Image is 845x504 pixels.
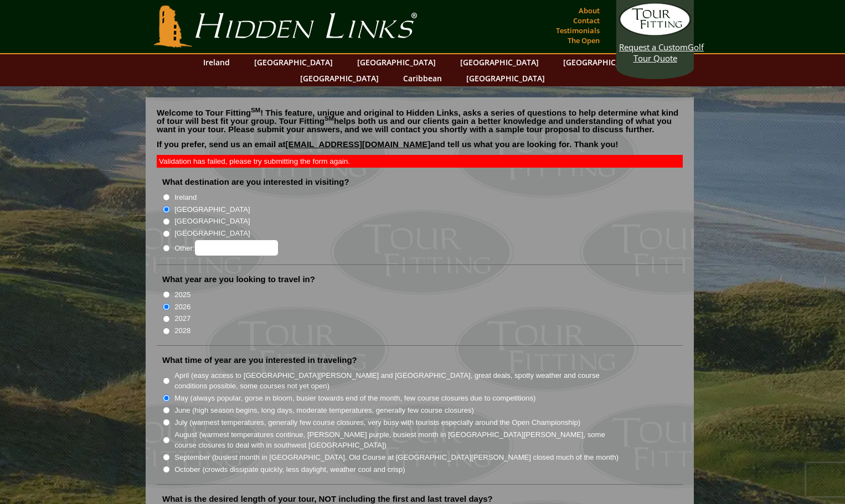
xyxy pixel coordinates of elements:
[251,107,260,113] sup: SM
[174,289,190,300] label: 2025
[157,108,683,133] p: Welcome to Tour Fitting ! This feature, unique and original to Hidden Links, asks a series of que...
[553,23,602,38] a: Testimonials
[570,13,602,28] a: Contact
[174,216,250,227] label: [GEOGRAPHIC_DATA]
[455,54,544,70] a: [GEOGRAPHIC_DATA]
[558,54,647,70] a: [GEOGRAPHIC_DATA]
[174,429,620,451] label: August (warmest temperatures continue, [PERSON_NAME] purple, busiest month in [GEOGRAPHIC_DATA][P...
[162,274,315,285] label: What year are you looking to travel in?
[174,228,250,239] label: [GEOGRAPHIC_DATA]
[576,3,602,18] a: About
[174,192,197,203] label: Ireland
[619,3,691,64] a: Request a CustomGolf Tour Quote
[174,302,190,313] label: 2026
[324,115,334,122] sup: SM
[174,405,474,416] label: June (high season begins, long days, moderate temperatures, generally few course closures)
[174,452,619,463] label: September (busiest month in [GEOGRAPHIC_DATA], Old Course at [GEOGRAPHIC_DATA][PERSON_NAME] close...
[174,204,250,215] label: [GEOGRAPHIC_DATA]
[461,70,550,86] a: [GEOGRAPHIC_DATA]
[157,155,683,168] div: Validation has failed, please try submitting the form again.
[157,140,683,157] p: If you prefer, send us an email at and tell us what you are looking for. Thank you!
[398,70,447,86] a: Caribbean
[162,176,349,188] label: What destination are you interested in visiting?
[295,70,384,86] a: [GEOGRAPHIC_DATA]
[565,33,602,48] a: The Open
[195,240,278,256] input: Other:
[352,54,441,70] a: [GEOGRAPHIC_DATA]
[174,325,190,336] label: 2028
[174,370,620,392] label: April (easy access to [GEOGRAPHIC_DATA][PERSON_NAME] and [GEOGRAPHIC_DATA], great deals, spotty w...
[174,417,580,428] label: July (warmest temperatures, generally few course closures, very busy with tourists especially aro...
[162,355,357,366] label: What time of year are you interested in traveling?
[174,313,190,324] label: 2027
[249,54,338,70] a: [GEOGRAPHIC_DATA]
[198,54,235,70] a: Ireland
[174,393,535,404] label: May (always popular, gorse in bloom, busier towards end of the month, few course closures due to ...
[174,464,405,475] label: October (crowds dissipate quickly, less daylight, weather cool and crisp)
[286,139,431,149] a: [EMAIL_ADDRESS][DOMAIN_NAME]
[619,41,688,53] span: Request a Custom
[174,240,277,256] label: Other:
